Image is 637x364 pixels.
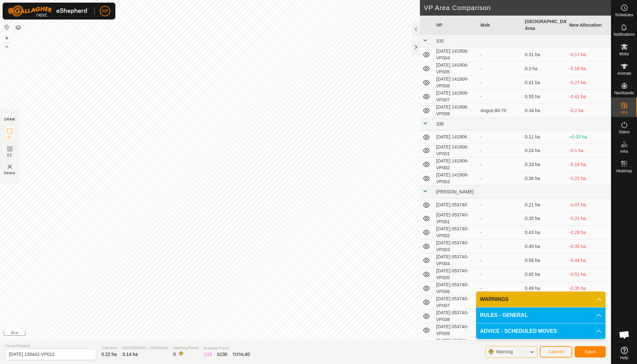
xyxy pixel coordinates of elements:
[102,8,108,15] span: RP
[522,158,567,172] td: 0.33 ha
[522,144,567,158] td: 0.24 ha
[481,201,520,208] div: -
[522,212,567,226] td: 0.35 ha
[567,172,611,186] td: -0.22 ha
[614,91,634,95] span: Neckbands
[481,229,520,236] div: -
[434,172,478,186] td: [DATE] 141906-VP003
[434,267,478,281] td: [DATE] 053740-VP005
[434,212,478,226] td: [DATE] 053740-VP001
[14,24,22,32] button: Map Layers
[522,281,567,295] td: 0.49 ha
[101,352,117,357] span: 0.22 ha
[434,323,478,337] td: [DATE] 053740-VP009
[233,351,250,358] div: TOTAL
[496,349,513,354] span: Warning
[434,337,478,351] td: [DATE] 053740-VP010
[522,172,567,186] td: 0.36 ha
[481,51,520,58] div: -
[123,352,138,357] span: 0.14 ha
[522,131,567,144] td: 0.11 ha
[3,43,11,50] button: –
[567,16,611,35] th: New Allocation
[481,243,520,250] div: -
[567,104,611,118] td: -0.2 ha
[548,349,564,354] span: Cancel
[424,4,611,12] h2: VP Area Comparison
[522,48,567,62] td: 0.31 ha
[617,71,631,75] span: Animals
[4,117,15,122] div: DRAW
[245,352,250,357] span: 40
[434,16,478,35] th: VP
[434,253,478,267] td: [DATE] 053740-VP004
[522,267,567,281] td: 0.65 ha
[434,199,478,212] td: [DATE] 053740
[7,153,12,158] span: EZ
[434,48,478,62] td: [DATE] 141906-VP004
[481,79,520,86] div: -
[312,331,331,337] a: Contact Us
[434,226,478,240] td: [DATE] 053740-VP002
[173,352,176,357] span: 0
[481,134,520,140] div: -
[217,351,227,358] div: EZ
[481,107,520,114] div: Angus 80-70
[522,62,567,76] td: 0.3 ha
[207,352,212,357] span: 24
[280,331,304,337] a: Privacy Policy
[203,351,212,358] div: IZ
[6,163,14,171] img: VP
[481,175,520,182] div: -
[478,16,523,35] th: Mob
[522,240,567,253] td: 0.49 ha
[567,144,611,158] td: -0.1 ha
[8,5,89,17] img: Gallagher Logo
[101,345,117,351] span: Total Area
[480,327,557,335] span: ADVICE - SCHEDULED MOVES
[3,23,11,31] button: Reset Map
[616,169,632,173] span: Heatmap
[434,240,478,253] td: [DATE] 053740-VP003
[8,135,12,140] span: IZ
[567,226,611,240] td: -0.29 ha
[522,253,567,267] td: 0.58 ha
[481,147,520,154] div: -
[620,356,628,360] span: Help
[434,309,478,323] td: [DATE] 053740-VP008
[522,199,567,212] td: 0.21 ha
[434,295,478,309] td: [DATE] 053740-VP007
[615,13,633,17] span: Schedules
[476,292,605,307] p-accordion-header: WARNINGS
[434,158,478,172] td: [DATE] 141906-VP002
[575,346,606,357] button: Save
[567,240,611,253] td: -0.35 ha
[522,90,567,104] td: 0.55 ha
[567,253,611,267] td: -0.44 ha
[173,345,198,351] span: Watering Points
[434,281,478,295] td: [DATE] 053740-VP006
[436,38,444,44] span: 335
[522,226,567,240] td: 0.43 ha
[567,267,611,281] td: -0.51 ha
[567,48,611,62] td: -0.17 ha
[567,62,611,76] td: -0.16 ha
[481,271,520,278] div: -
[567,281,611,295] td: -0.35 ha
[436,121,444,126] span: 336
[476,307,605,323] p-accordion-header: RULES - GENERAL
[522,76,567,90] td: 0.41 ha
[481,93,520,100] div: -
[540,346,572,357] button: Cancel
[618,130,630,134] span: Status
[614,32,635,36] span: Notifications
[611,344,637,362] a: Help
[123,345,168,351] span: [GEOGRAPHIC_DATA] Area
[434,62,478,76] td: [DATE] 141906-VP005
[436,189,474,194] span: [PERSON_NAME]
[480,295,509,303] span: WARNINGS
[203,345,250,351] span: Available Points
[222,352,227,357] span: 30
[481,65,520,72] div: -
[434,144,478,158] td: [DATE] 141906-VP001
